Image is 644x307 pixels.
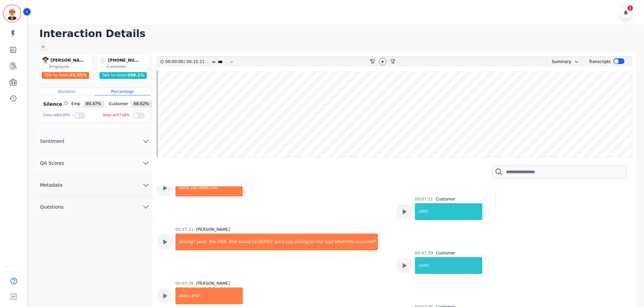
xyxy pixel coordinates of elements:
[176,180,189,196] div: were
[251,234,257,250] div: be
[415,196,433,202] div: 00:07:21
[35,138,70,145] span: Sentiment
[99,57,107,64] span: -
[83,101,104,107] span: 89.47 %
[35,152,153,174] button: QA Scores chevron down
[334,234,346,250] div: when
[190,287,243,304] div: and
[294,234,309,250] div: driving
[103,111,130,120] div: Dead air 57.68 %
[175,281,194,286] div: 00:07:29
[209,180,243,196] div: you
[196,227,230,232] div: [PERSON_NAME]
[189,180,198,196] div: you
[35,196,153,218] button: Questions chevron down
[142,137,150,145] svg: chevron down
[107,64,148,69] div: Customer
[43,111,70,120] div: Cross talk 0.05 %
[142,181,150,189] svg: chevron down
[196,234,208,250] div: yeah,
[35,130,153,152] button: Sentiment chevron down
[99,72,147,79] div: Talk to listen
[228,234,237,250] div: that
[274,234,285,250] div: were
[165,57,184,67] div: 00:00:00
[142,159,150,167] svg: chevron down
[315,234,323,250] div: the
[106,101,131,107] span: Customer
[175,227,194,232] div: 00:07:21
[4,5,20,22] img: Bordered avatar
[436,196,455,202] div: Customer
[131,101,152,107] span: 68.62 %
[285,234,294,250] div: you
[35,160,70,166] span: QA Scores
[196,281,230,286] div: [PERSON_NAME]
[574,59,579,64] svg: chevron down
[127,73,144,78] span: 298.1 %
[415,250,433,256] div: 00:07:29
[176,234,196,250] div: driving?
[589,57,611,67] div: Transcripts
[165,57,206,67] div: /
[39,28,637,40] h1: Interaction Details
[436,250,455,256] div: Customer
[142,203,150,211] svg: chevron down
[51,57,84,64] div: [PERSON_NAME]
[346,234,355,250] div: this
[39,88,95,95] div: Duration
[237,234,251,250] div: would
[323,234,334,250] div: road
[35,204,69,210] span: Questions
[216,234,228,250] div: 24th.
[257,234,273,250] div: [DATE].
[571,59,579,64] button: chevron down
[416,203,482,220] div: 24th.
[95,88,150,95] div: Percentage
[70,73,87,78] span: 33.55 %
[355,234,378,250] div: occurred?
[69,101,83,107] span: Emp
[42,72,90,79] div: Talk to listen
[198,180,209,196] div: were
[546,57,571,67] div: Summary
[49,64,91,69] div: Employee
[309,234,315,250] div: on
[42,101,68,108] div: Silence
[185,57,204,67] div: 00:15:11
[627,5,633,11] div: 1
[108,57,142,64] div: [PHONE_NUMBER]
[416,257,482,274] div: yeah,
[35,182,68,188] span: Metadata
[176,287,190,304] div: okay,
[208,234,216,250] div: the
[35,174,153,196] button: Metadata chevron down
